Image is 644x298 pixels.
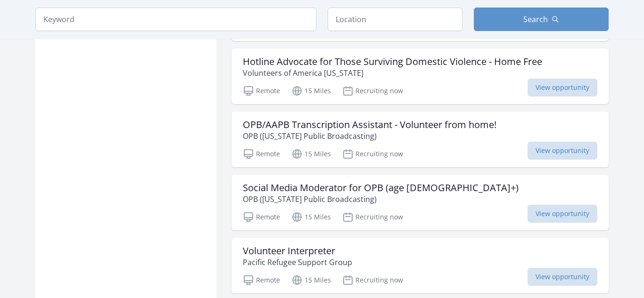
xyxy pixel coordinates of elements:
p: Pacific Refugee Support Group [243,257,352,268]
p: Remote [243,85,280,97]
h3: Hotline Advocate for Those Surviving Domestic Violence - Home Free [243,56,542,67]
p: Volunteers of America [US_STATE] [243,67,542,79]
span: View opportunity [528,205,597,223]
a: OPB/AAPB Transcription Assistant - Volunteer from home! OPB ([US_STATE] Public Broadcasting) Remo... [231,112,609,167]
h3: Social Media Moderator for OPB (age [DEMOGRAPHIC_DATA]+) [243,182,519,193]
a: Volunteer Interpreter Pacific Refugee Support Group Remote 15 Miles Recruiting now View opportunity [231,238,609,293]
h3: OPB/AAPB Transcription Assistant - Volunteer from home! [243,119,496,130]
p: OPB ([US_STATE] Public Broadcasting) [243,130,496,142]
a: Hotline Advocate for Those Surviving Domestic Violence - Home Free Volunteers of America [US_STAT... [231,48,609,104]
p: 15 Miles [291,148,331,160]
p: Recruiting now [342,274,403,286]
p: Recruiting now [342,85,403,97]
p: 15 Miles [291,211,331,223]
input: Keyword [35,8,316,31]
span: View opportunity [528,79,597,97]
p: OPB ([US_STATE] Public Broadcasting) [243,193,519,205]
p: Remote [243,211,280,223]
button: Search [474,8,609,31]
span: View opportunity [528,142,597,160]
input: Location [328,8,462,31]
p: Remote [243,274,280,286]
p: Remote [243,148,280,160]
p: Recruiting now [342,148,403,160]
h3: Volunteer Interpreter [243,245,352,257]
p: 15 Miles [291,85,331,97]
a: Social Media Moderator for OPB (age [DEMOGRAPHIC_DATA]+) OPB ([US_STATE] Public Broadcasting) Rem... [231,175,609,230]
span: Search [523,14,548,25]
p: Recruiting now [342,211,403,223]
p: 15 Miles [291,274,331,286]
span: View opportunity [528,268,597,286]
